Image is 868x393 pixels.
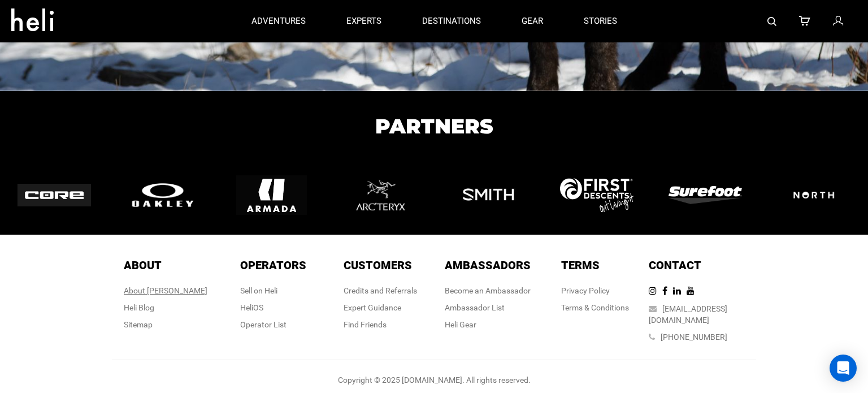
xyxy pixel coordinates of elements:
[112,374,756,386] div: Copyright © 2025 [DOMAIN_NAME]. All rights reserved.
[453,160,524,231] img: logo
[240,303,263,312] a: HeliOS
[18,184,91,206] img: logo
[649,304,727,325] a: [EMAIL_ADDRESS][DOMAIN_NAME]
[251,15,306,27] p: adventures
[777,176,850,214] img: logo
[561,286,610,295] a: Privacy Policy
[561,258,600,272] span: Terms
[345,160,415,231] img: logo
[240,258,306,272] span: Operators
[422,15,481,27] p: destinations
[669,186,742,204] img: logo
[445,258,531,272] span: Ambassadors
[445,320,476,329] a: Heli Gear
[124,258,162,272] span: About
[649,258,701,272] span: Contact
[445,286,531,295] a: Become an Ambassador
[236,160,307,231] img: logo
[661,332,727,342] a: [PHONE_NUMBER]
[346,15,381,27] p: experts
[560,178,633,212] img: logo
[445,302,531,313] div: Ambassador List
[124,285,207,296] div: About [PERSON_NAME]
[344,258,412,272] span: Customers
[240,319,306,330] div: Operator List
[126,180,199,209] img: logo
[767,17,776,26] img: search-bar-icon.svg
[344,303,401,312] a: Expert Guidance
[344,319,417,330] div: Find Friends
[561,303,629,312] a: Terms & Conditions
[240,285,306,296] div: Sell on Heli
[124,319,207,330] div: Sitemap
[830,355,857,382] div: Open Intercom Messenger
[344,286,417,295] a: Credits and Referrals
[124,303,154,312] a: Heli Blog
